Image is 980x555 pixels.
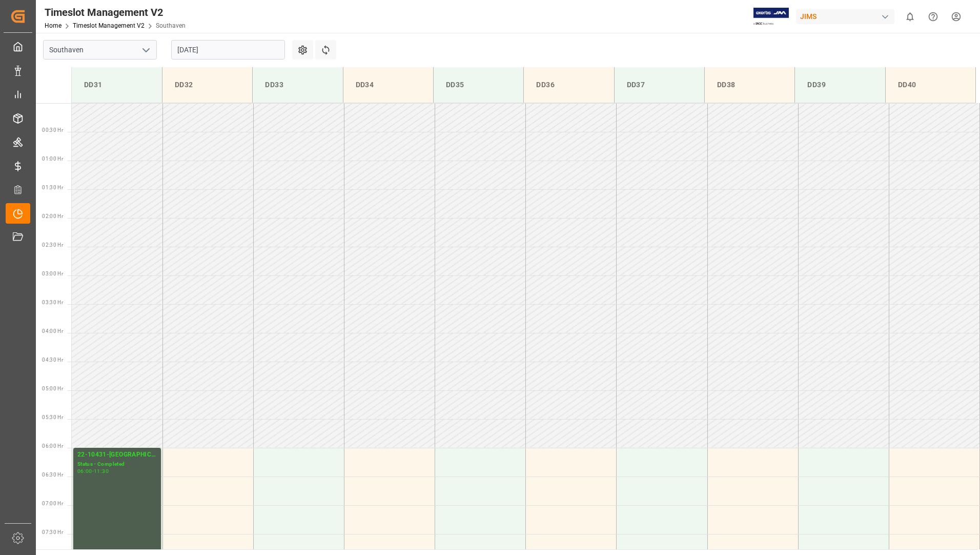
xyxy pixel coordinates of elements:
[45,5,186,20] div: Timeslot Management V2
[42,213,63,219] span: 02:00 Hr
[713,75,786,94] div: DD38
[42,271,63,276] span: 03:00 Hr
[796,7,899,26] button: JIMS
[42,472,63,478] span: 06:30 Hr
[803,75,876,94] div: DD39
[94,469,109,473] div: 11:30
[42,242,63,248] span: 02:30 Hr
[42,501,63,506] span: 07:00 Hr
[80,75,154,94] div: DD31
[77,460,157,469] div: Status - Completed
[77,469,92,473] div: 06:00
[42,156,63,162] span: 01:00 Hr
[532,75,605,94] div: DD36
[42,443,63,449] span: 06:00 Hr
[442,75,515,94] div: DD35
[623,75,696,94] div: DD37
[171,75,244,94] div: DD32
[42,300,63,305] span: 03:30 Hr
[42,185,63,190] span: 01:30 Hr
[45,22,62,29] a: Home
[753,8,789,26] img: Exertis%20JAM%20-%20Email%20Logo.jpg_1722504956.jpg
[922,5,945,28] button: Help Center
[899,5,922,28] button: show 0 new notifications
[42,328,63,334] span: 04:00 Hr
[43,40,157,60] input: Type to search/select
[73,22,145,29] a: Timeslot Management V2
[77,450,157,460] div: 22-10431-[GEOGRAPHIC_DATA]
[261,75,334,94] div: DD33
[42,529,63,535] span: 07:30 Hr
[92,469,94,473] div: -
[138,42,153,58] button: open menu
[171,40,285,60] input: DD-MM-YYYY
[42,357,63,363] span: 04:30 Hr
[352,75,425,94] div: DD34
[42,386,63,391] span: 05:00 Hr
[796,9,894,24] div: JIMS
[894,75,967,94] div: DD40
[42,414,63,420] span: 05:30 Hr
[42,127,63,133] span: 00:30 Hr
